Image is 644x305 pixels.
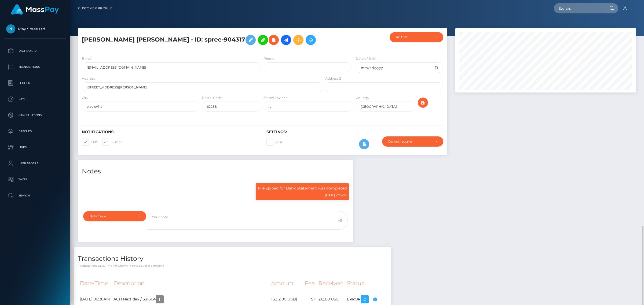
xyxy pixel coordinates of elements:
[11,4,59,15] img: MassPay Logo
[4,109,66,122] a: Cancellations
[4,141,66,154] a: Links
[396,35,431,39] div: ACTIVE
[345,276,387,291] th: Status
[6,127,64,135] p: Batches
[82,130,258,134] h6: Notifications:
[82,139,98,146] label: SMS
[317,276,345,291] th: Received
[266,130,443,134] h6: Settings:
[82,76,95,81] label: Address
[78,254,387,263] h4: Transactions History
[82,95,88,100] label: City
[82,32,320,48] h5: [PERSON_NAME] [PERSON_NAME] - ID: spree-904317
[83,211,146,221] button: Note Type
[325,76,341,81] label: Address 2
[6,159,64,168] p: User Profile
[202,95,222,100] label: Postal Code
[269,276,303,291] th: Amount
[6,192,64,200] p: Search
[264,56,274,61] label: Phone
[82,167,349,176] h4: Notes
[4,92,66,106] a: Payees
[89,214,134,218] div: Note Type
[4,60,66,74] a: Transactions
[266,139,282,146] label: 2FA
[4,44,66,58] a: Dashboard
[264,95,287,100] label: State/Province
[6,79,64,87] p: Ledger
[258,185,347,191] p: File upload for Bank Statement was completed
[554,3,604,13] input: Search...
[6,47,64,55] p: Dashboard
[6,111,64,119] p: Cancellations
[78,3,112,14] a: Customer Profile
[78,276,112,291] th: Date/Time
[6,143,64,151] p: Links
[382,136,443,147] button: Do not require
[4,27,66,31] span: Play Spree Ltd
[6,24,15,34] img: Play Spree Ltd
[112,276,269,291] th: Description
[102,139,122,146] label: E-mail
[4,157,66,170] a: User Profile
[4,189,66,202] a: Search
[4,125,66,138] a: Batches
[325,193,347,197] small: [DATE] 2:26PM
[390,32,443,42] button: ACTIVE
[281,35,291,45] a: Initiate Payout
[6,63,64,71] p: Transactions
[6,95,64,103] p: Payees
[78,264,387,268] p: * Transactions date/time are shown in payee's local timezone
[4,173,66,186] a: Taxes
[4,76,66,90] a: Ledger
[6,176,64,184] p: Taxes
[82,56,92,61] label: E-mail
[356,56,376,61] label: Date of Birth
[356,95,369,100] label: Country
[303,276,317,291] th: Fee
[388,139,431,144] div: Do not require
